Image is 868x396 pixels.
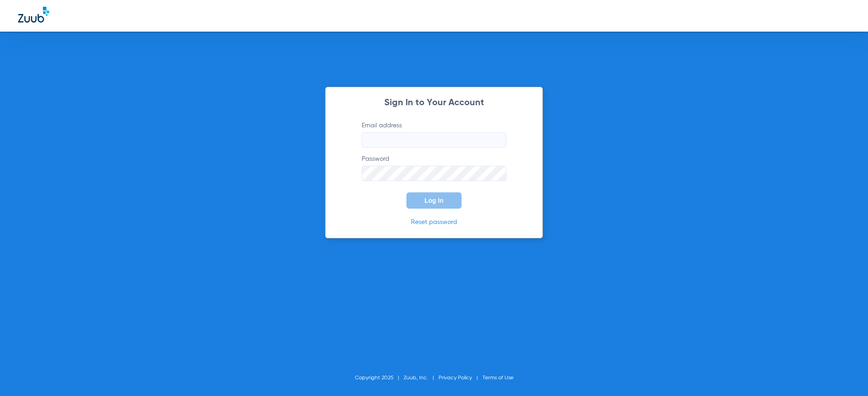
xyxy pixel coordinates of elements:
[411,219,457,225] a: Reset password
[348,98,520,107] h2: Sign In to Your Account
[439,375,472,381] a: Privacy Policy
[362,166,506,181] input: Password
[362,154,506,181] label: Password
[404,373,439,382] li: Zuub, Inc.
[18,7,49,23] img: Zuub Logo
[362,121,506,148] label: Email address
[406,192,462,209] button: Log In
[482,375,514,381] a: Terms of Use
[362,132,506,148] input: Email address
[425,197,443,204] span: Log In
[355,373,404,382] li: Copyright 2025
